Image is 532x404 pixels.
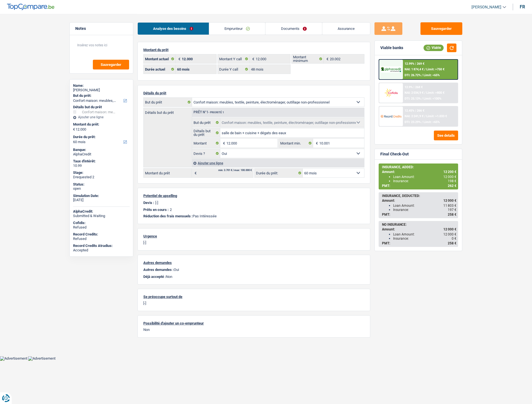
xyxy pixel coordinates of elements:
span: / [422,120,423,124]
div: Submitted & Waiting [73,214,130,218]
label: Montant du prêt: [73,122,129,127]
div: min: 3.701 € / max: 100.000 € [218,169,252,172]
div: 12.9% | 268 € [405,85,423,89]
div: PMT: [382,213,456,217]
label: Montant min. [279,139,313,148]
span: 12 000 € [443,227,456,231]
label: Durée du prêt: [73,135,129,139]
span: Limit: >800 € [426,91,444,95]
span: Limit: <65% [424,120,440,124]
div: INSURANCE, DEDUCTED: [382,194,456,198]
span: NAI: 2 034,9 € [405,91,424,95]
span: Déjà accepté : [143,275,166,279]
label: Durée actuel [144,65,176,74]
div: Amount: [382,170,456,174]
span: € [324,54,330,63]
span: € [250,54,256,63]
p: Prêts en cours : [143,208,169,212]
span: DTI: 26.72% [405,73,421,77]
button: Sauvegarder [420,22,462,35]
span: NAI: 1 874,4 € [405,68,424,71]
div: Ajouter une ligne [73,115,130,119]
div: Insurance: [393,208,456,212]
div: Amount: [382,227,456,231]
p: Oui [143,268,364,272]
span: 258 € [448,213,456,217]
div: Record Credits Atradius: [73,244,130,248]
button: Sauvegarder [93,60,129,69]
p: [-] [155,201,158,205]
span: 258 € [448,241,456,245]
span: € [176,54,182,63]
div: Loan Amount: [393,175,456,179]
div: Refused [73,225,130,230]
div: [PERSON_NAME] [73,88,130,92]
span: 262 € [448,184,456,188]
div: 12.45% | 266 € [405,109,424,112]
span: 12 000 € [443,232,456,236]
span: € [192,169,198,177]
div: Taux d'intérêt: [73,159,130,163]
span: Limit: <100% [424,97,441,100]
div: open [73,186,130,191]
div: 10.99 [73,163,130,168]
label: Montant [192,139,220,148]
label: Montant minimum [292,54,324,63]
label: Montant Y call [218,54,250,63]
img: AlphaCredit [381,66,401,73]
span: - Priorité 1 [208,111,224,114]
div: Détails but du prêt [73,105,130,109]
p: Urgence [143,234,364,238]
h5: Notes [75,26,127,31]
span: Sauvegarder [101,63,121,66]
span: Limit: >750 € [426,68,444,71]
div: Cofidis: [73,221,130,225]
div: Ajouter une ligne [192,159,364,167]
span: / [422,97,423,100]
label: Durée du prêt: [255,169,303,177]
p: Autres demandes [143,261,364,265]
div: Accepted [73,248,130,252]
label: But du prêt [192,118,220,127]
div: Prêt n°1 [192,110,226,114]
p: Non [143,275,364,279]
div: Banque: [73,148,130,152]
div: Insurance: [393,237,456,241]
img: Advertisement [28,356,55,361]
div: PMT: [382,241,456,245]
label: Détails but du prêt [192,128,220,137]
a: Documents [265,23,322,35]
span: Limit: <65% [424,73,440,77]
span: 12 200 € [443,170,456,174]
span: 11 803 € [443,204,456,208]
a: [PERSON_NAME] [467,3,506,12]
div: Stage: [73,170,130,175]
span: 12 000 € [443,199,456,203]
p: 2 [170,208,172,212]
img: Cofidis [381,88,401,98]
button: See details [434,131,458,140]
div: Final Check-Out [380,152,409,157]
span: € [220,139,226,148]
span: Autres demandes : [143,268,174,272]
div: Loan Amount: [393,232,456,236]
span: € [313,139,319,148]
div: AlphaCredit [73,152,130,157]
div: Viable [424,45,444,51]
a: Analyse des besoins [138,23,209,35]
span: DTI: 23.29% [405,120,421,124]
div: Refused [73,237,130,241]
span: 197 € [448,208,456,212]
a: Emprunteur [209,23,265,35]
p: Pas Intéressée [143,214,364,218]
div: [DATE] [73,198,130,202]
p: Potentiel de upselling [143,194,364,198]
div: Record Credits: [73,232,130,237]
span: Limit: >1.033 € [426,114,447,118]
label: Montant actuel [144,54,176,63]
img: TopCompare Logo [7,4,54,10]
img: Record Credits [381,111,401,121]
p: [-] [143,301,364,305]
span: € [73,127,75,132]
div: Simulation Date: [73,194,130,198]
